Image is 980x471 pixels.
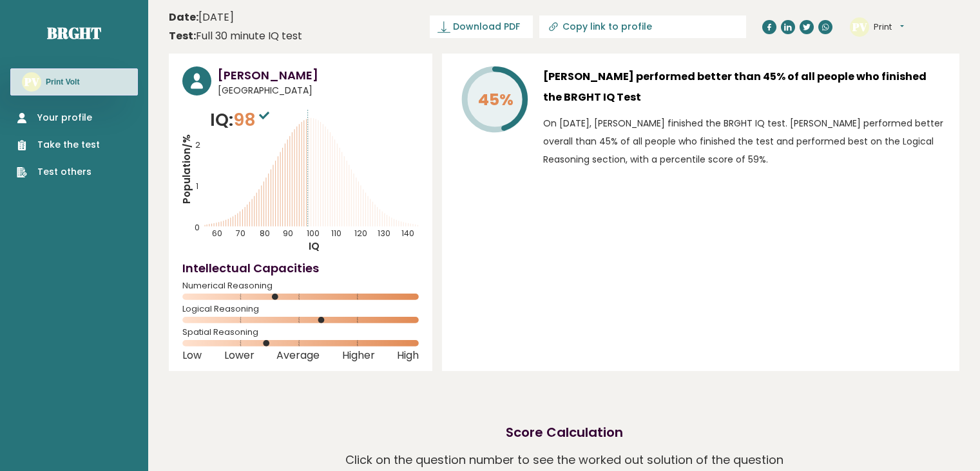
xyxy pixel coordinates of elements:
[478,88,514,111] tspan: 45%
[342,353,375,358] span: Higher
[180,134,193,204] tspan: Population/%
[307,228,320,239] tspan: 100
[24,74,39,89] text: PV
[169,28,196,43] b: Test:
[210,107,273,133] p: IQ:
[47,23,101,43] a: Brght
[169,10,234,25] time: [DATE]
[169,10,198,25] b: Date:
[543,66,946,108] h3: [PERSON_NAME] performed better than 45% of all people who finished the BRGHT IQ Test
[874,21,904,34] button: Print
[182,353,202,358] span: Low
[196,181,198,192] tspan: 1
[331,228,341,239] tspan: 110
[195,222,200,233] tspan: 0
[233,108,273,132] span: 98
[852,19,867,34] text: PV
[397,353,419,358] span: High
[260,228,270,239] tspan: 80
[17,138,100,152] a: Take the test
[224,353,255,358] span: Lower
[283,228,293,239] tspan: 90
[17,165,100,179] a: Test others
[218,84,419,97] span: [GEOGRAPHIC_DATA]
[453,20,520,34] span: Download PDF
[182,259,419,277] h4: Intellectual Capacities
[195,139,200,150] tspan: 2
[169,28,302,44] div: Full 30 minute IQ test
[276,353,320,358] span: Average
[17,111,100,125] a: Your profile
[213,228,223,239] tspan: 60
[182,306,419,312] span: Logical Reasoning
[430,15,533,38] a: Download PDF
[378,228,390,239] tspan: 130
[401,228,414,239] tspan: 140
[218,66,419,84] h3: [PERSON_NAME]
[543,114,946,168] p: On [DATE], [PERSON_NAME] finished the BRGHT IQ test. [PERSON_NAME] performed better overall than ...
[236,228,245,239] tspan: 70
[182,330,419,335] span: Spatial Reasoning
[354,228,367,239] tspan: 120
[309,239,320,253] tspan: IQ
[182,283,419,288] span: Numerical Reasoning
[506,423,623,442] h2: Score Calculation
[46,77,79,87] h3: Print Volt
